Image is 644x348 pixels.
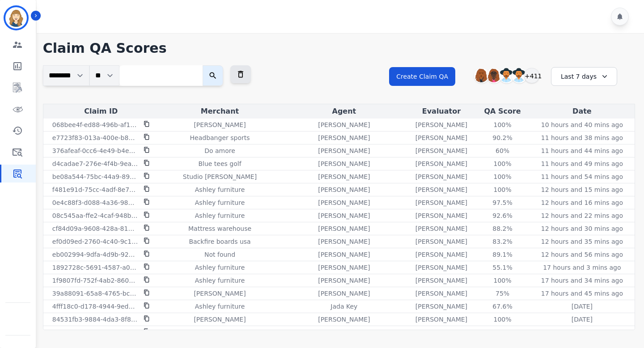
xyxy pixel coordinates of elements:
p: d4cadae7-276e-4f4b-9ea0-9afe18e74193 [52,159,138,168]
p: 9ad47164-3170-418a-aa1b-60fb794626cd [52,328,138,337]
p: 11 hours and 38 mins ago [541,133,623,142]
p: [PERSON_NAME] [318,328,370,337]
div: 84.4% [483,328,523,337]
p: [PERSON_NAME] [318,263,370,272]
p: [PERSON_NAME] [318,289,370,298]
div: 97.5% [483,198,523,207]
div: Merchant [161,106,279,117]
p: [DATE] [572,328,593,337]
p: 12 hours and 56 mins ago [541,250,623,259]
p: 12 hours and 16 mins ago [541,198,623,207]
p: 0e4c88f3-d088-4a36-9860-a6980486be81 [52,198,138,207]
p: [PERSON_NAME] [415,198,467,207]
p: be08a544-75bc-44a9-89ab-b7279080ce82 [52,172,138,181]
div: Date [531,106,633,117]
div: 100% [483,315,523,324]
p: Headbanger sports [190,133,250,142]
p: 1f9807fd-752f-4ab2-8606-c23f66091b07 [52,276,138,285]
p: Ashley furniture [195,263,245,272]
p: Studio [PERSON_NAME] [183,172,257,181]
p: 84531fb3-9884-4da3-8f84-2cc8f5d16a24 [52,315,138,324]
div: Last 7 days [551,67,617,86]
p: [PERSON_NAME] [415,172,467,181]
p: [PERSON_NAME] [415,315,467,324]
p: 17 hours and 3 mins ago [543,263,621,272]
div: 88.2% [483,224,523,233]
p: Ashley furniture [195,185,245,194]
p: [PERSON_NAME] [318,198,370,207]
p: [DATE] [572,302,593,311]
p: [PERSON_NAME] [415,237,467,246]
p: 17 hours and 34 mins ago [541,276,623,285]
p: [PERSON_NAME] [318,224,370,233]
div: Agent [283,106,405,117]
p: [PERSON_NAME] [194,120,246,129]
p: Jada Key [330,302,357,311]
p: 12 hours and 15 mins ago [541,185,623,194]
img: Bordered avatar [5,7,27,29]
p: [PERSON_NAME] [415,146,467,155]
div: 67.6% [483,302,523,311]
p: 17 hours and 45 mins ago [541,289,623,298]
p: cf84d09a-9608-428a-819a-f7361887fa28 [52,224,138,233]
p: [PERSON_NAME] [415,159,467,168]
p: [PERSON_NAME] [415,328,467,337]
p: Ashley furniture [195,211,245,220]
p: [PERSON_NAME] [415,185,467,194]
p: Blue tees golf [198,159,241,168]
p: eb002994-9dfa-4d9b-924b-408cda9e44f7 [52,250,138,259]
div: QA Score [477,106,527,117]
p: Do amore [204,146,235,155]
div: 75% [483,289,523,298]
p: 12 hours and 35 mins ago [541,237,623,246]
div: 100% [483,120,523,129]
div: 60% [483,146,523,155]
p: [PERSON_NAME] [318,237,370,246]
p: 10 hours and 40 mins ago [541,120,623,129]
p: [PERSON_NAME] [318,315,370,324]
p: Not found [204,250,235,259]
p: 12 hours and 30 mins ago [541,224,623,233]
p: [PERSON_NAME] [415,302,467,311]
h1: Claim QA Scores [43,40,635,56]
p: 376afeaf-0cc6-4e49-b4e7-d9856820cfbe [52,146,138,155]
p: [PERSON_NAME] [415,224,467,233]
p: [PERSON_NAME] [415,133,467,142]
p: e7723f83-013a-400e-b8d8-82f4e66f1a80 [52,133,138,142]
p: Ashley furniture [195,276,245,285]
p: [PERSON_NAME] [415,289,467,298]
p: [PERSON_NAME] [415,120,467,129]
p: f481e91d-75cc-4adf-8e75-d9f6b18572d0 [52,185,138,194]
p: [PERSON_NAME] [318,159,370,168]
p: [PERSON_NAME] [318,276,370,285]
button: Create Claim QA [389,67,455,86]
p: Ashley furniture [195,302,245,311]
p: 12 hours and 22 mins ago [541,211,623,220]
div: Evaluator [409,106,474,117]
p: [PERSON_NAME] [415,276,467,285]
div: 83.2% [483,237,523,246]
p: [PERSON_NAME] [415,211,467,220]
p: ef0d09ed-2760-4c40-9c12-e48df88e3765 [52,237,138,246]
p: [PERSON_NAME] [415,263,467,272]
div: 100% [483,276,523,285]
p: 4fff18c0-d178-4944-9edd-4bd24e48f8a5 [52,302,138,311]
p: Ashley furniture [195,328,245,337]
div: 92.6% [483,211,523,220]
div: 100% [483,185,523,194]
p: [DATE] [572,315,593,324]
p: 39a88091-65a8-4765-bc6c-5c229eddb418 [52,289,138,298]
p: Mattress warehouse [188,224,251,233]
p: [PERSON_NAME] [318,120,370,129]
p: [PERSON_NAME] [318,133,370,142]
p: 1892728c-5691-4587-a0b7-7b4da35522e5 [52,263,138,272]
p: [PERSON_NAME] [318,250,370,259]
p: Backfire boards usa [189,237,250,246]
div: 90.2% [483,133,523,142]
div: 100% [483,159,523,168]
div: Claim ID [45,106,157,117]
p: [PERSON_NAME] [318,211,370,220]
p: [PERSON_NAME] [318,172,370,181]
p: 11 hours and 49 mins ago [541,159,623,168]
p: 08c545aa-ffe2-4caf-948b-7d830603a9ce [52,211,138,220]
